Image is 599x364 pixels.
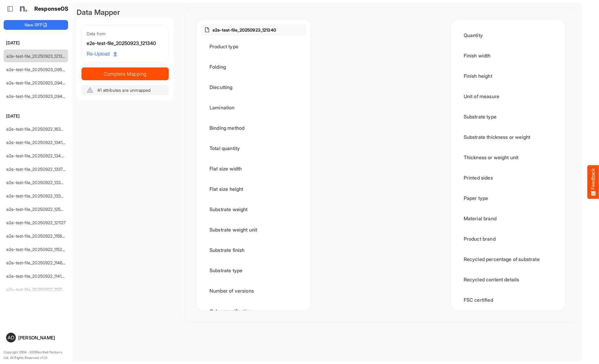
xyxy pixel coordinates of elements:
[34,6,69,12] h1: ResponseOS
[456,46,560,65] div: Finish width
[18,335,66,340] div: [PERSON_NAME]
[456,168,560,187] div: Printed sides
[17,3,29,15] img: Northell
[4,350,68,360] p: Copyright 2004 - 2025 Northell Partners Ltd. All Rights Reserved. v 1.1.0
[456,189,560,208] div: Paper type
[97,88,151,93] span: 41 attributes are unmapped
[202,281,306,300] div: Number of versions
[6,153,69,158] a: e2e-test-file_20250922_134044
[456,26,560,45] div: Quantity
[202,200,306,219] div: Substrate weight
[456,87,560,106] div: Unit of measure
[202,37,306,56] div: Product type
[6,53,68,59] a: e2e-test-file_20250923_121340
[84,48,119,60] a: Re-Upload
[202,57,306,76] div: Folding
[4,113,68,119] h6: [DATE]
[8,335,14,340] span: AD
[456,229,560,248] div: Product brand
[6,180,69,185] a: e2e-test-file_20250922_133449
[87,39,164,47] div: e2e-test-file_20250923_121340
[6,126,68,132] a: e2e-test-file_20250922_163414
[4,39,68,46] h6: [DATE]
[87,50,117,58] span: Re-Upload
[6,80,71,85] a: e2e-test-file_20250923_094940
[456,128,560,146] div: Substrate thickness or weight
[6,260,68,265] a: e2e-test-file_20250922_114626
[6,273,67,279] a: e2e-test-file_20250922_114138
[202,98,306,117] div: Lamination
[456,148,560,167] div: Thickness or weight unit
[6,233,66,239] a: e2e-test-file_20250922_115612
[202,78,306,97] div: Diecutting
[456,250,560,269] div: Recycled percentage of substrate
[202,180,306,198] div: Flat size height
[202,139,306,158] div: Total quantity
[202,220,306,239] div: Substrate weight unit
[87,30,164,37] div: Data from
[6,167,68,172] a: e2e-test-file_20250922_133735
[202,302,306,321] div: Color specification
[82,70,168,78] span: Complete Mapping
[202,159,306,178] div: Flat size width
[456,67,560,85] div: Finish height
[6,220,66,225] a: e2e-test-file_20250922_121127
[77,7,174,18] div: Data Mapper
[6,247,66,252] a: e2e-test-file_20250922_115221
[202,241,306,259] div: Substrate finish
[202,261,306,280] div: Substrate type
[6,94,69,99] a: e2e-test-file_20250923_094821
[587,165,599,199] button: Feedback
[81,67,169,80] button: Complete Mapping
[202,118,306,137] div: Binding method
[4,20,68,30] button: New RFP
[456,290,560,309] div: FSC certified
[456,209,560,228] div: Material brand
[6,193,68,198] a: e2e-test-file_20250922_133214
[6,207,68,212] a: e2e-test-file_20250922_125530
[6,67,70,72] a: e2e-test-file_20250923_095507
[213,27,276,33] p: e2e-test-file_20250923_121340
[456,270,560,289] div: Recycled content details
[6,140,68,145] a: e2e-test-file_20250922_134123
[456,107,560,126] div: Substrate type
